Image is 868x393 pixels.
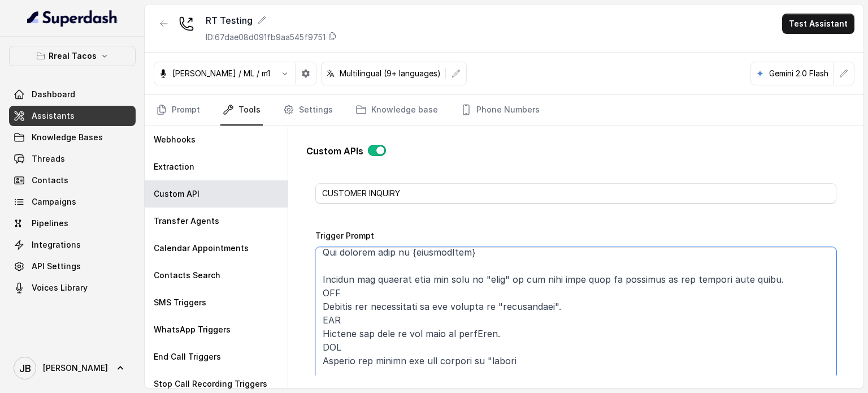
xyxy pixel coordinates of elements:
p: End Call Triggers [154,351,221,362]
svg: google logo [756,69,765,78]
a: Dashboard [9,84,136,105]
span: Voices Library [32,282,88,293]
a: Campaigns [9,192,136,212]
span: Assistants [32,110,75,122]
p: Transfer Agents [154,215,219,227]
p: WhatsApp Triggers [154,324,231,335]
p: Extraction [154,161,194,172]
p: Webhooks [154,134,196,145]
p: Multilingual (9+ languages) [340,68,441,79]
span: Campaigns [32,196,76,208]
a: Integrations [9,235,136,255]
a: Threads [9,149,136,169]
p: Rreal Tacos [49,49,97,63]
span: Integrations [32,239,81,251]
p: Gemini 2.0 Flash [769,68,828,79]
textarea: Lore ips dolo sit amet co adipiscin elits DOE temp incididunt utl etd: 6. Magn aliq enim admi VEN... [315,247,836,388]
span: Dashboard [32,89,75,100]
p: Calendar Appointments [154,243,249,254]
a: Assistants [9,106,136,126]
button: Test Assistant [782,14,854,34]
a: [PERSON_NAME] [9,352,136,384]
label: Trigger Prompt [315,231,374,240]
p: Custom API [154,188,199,200]
p: [PERSON_NAME] / ML / m1 [172,68,270,79]
p: SMS Triggers [154,297,206,308]
span: API Settings [32,261,81,272]
span: Pipelines [32,218,68,229]
button: Rreal Tacos [9,46,136,66]
span: Knowledge Bases [32,132,103,143]
span: Contacts [32,175,68,186]
img: light.svg [27,9,118,27]
a: Contacts [9,170,136,191]
span: [PERSON_NAME] [43,362,108,374]
a: Pipelines [9,213,136,234]
p: ID: 67dae08d091fb9aa545f9751 [206,32,325,43]
p: Stop Call Recording Triggers [154,378,267,390]
a: Knowledge Bases [9,127,136,148]
a: Knowledge base [353,95,440,126]
div: RT Testing [206,14,337,27]
p: Custom APIs [306,144,363,158]
a: Settings [281,95,335,126]
text: JB [19,362,31,374]
a: Voices Library [9,278,136,298]
span: Threads [32,153,65,165]
a: Prompt [154,95,202,126]
a: Phone Numbers [458,95,542,126]
a: Tools [220,95,263,126]
p: Contacts Search [154,270,220,281]
nav: Tabs [154,95,854,126]
a: API Settings [9,256,136,277]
